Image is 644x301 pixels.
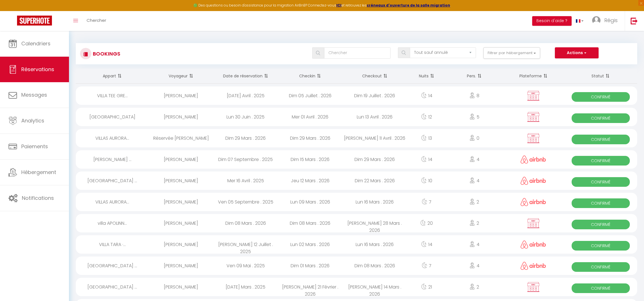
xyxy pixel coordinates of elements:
span: Messages [21,91,47,98]
input: Chercher [324,47,390,59]
h3: Bookings [91,47,120,60]
span: Hébergement [21,169,56,176]
span: Chercher [87,17,106,23]
img: logout [631,17,638,24]
th: Sort by guest [149,69,213,84]
span: Réservations [21,66,54,73]
th: Sort by nights [407,69,446,84]
th: Sort by channel [502,69,564,84]
img: Super Booking [17,16,52,26]
span: Notifications [22,194,54,202]
th: Sort by status [564,69,637,84]
th: Sort by checkout [343,69,407,84]
th: Sort by people [446,69,503,84]
th: Sort by rentals [76,69,149,84]
span: Calendriers [21,40,51,47]
button: Filtrer par hébergement [483,47,540,59]
button: Besoin d'aide ? [532,16,572,26]
a: créneaux d'ouverture de la salle migration [367,3,450,8]
a: Chercher [82,11,110,31]
a: ICI [336,3,341,8]
span: Analytics [21,117,44,124]
th: Sort by checkin [278,69,342,84]
img: ... [592,16,601,25]
span: Paiements [21,143,48,150]
button: Actions [555,47,599,59]
span: Régis [604,17,618,24]
th: Sort by booking date [213,69,278,84]
a: ... Régis [588,11,625,31]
